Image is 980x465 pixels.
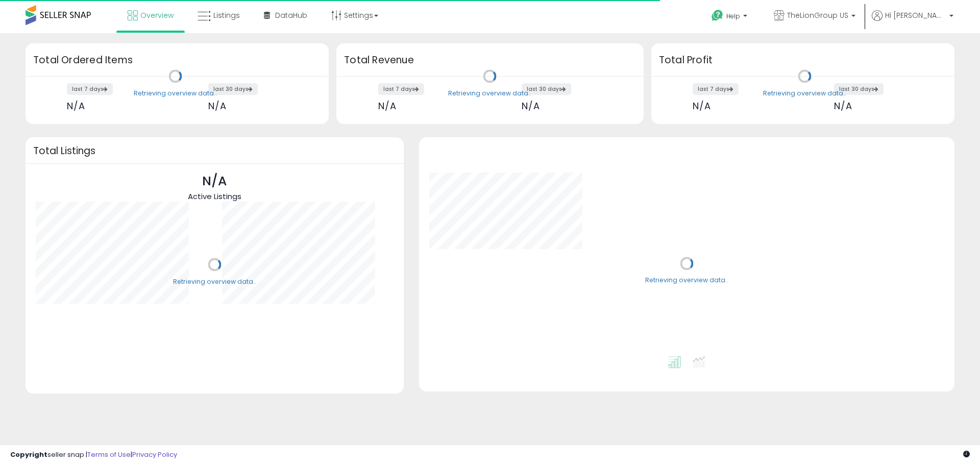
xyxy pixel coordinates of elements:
div: Retrieving overview data.. [173,277,256,286]
strong: Copyright [10,450,47,459]
span: Overview [140,10,174,20]
div: Retrieving overview data.. [448,89,531,98]
a: Privacy Policy [132,450,177,459]
a: Help [703,2,757,33]
span: DataHub [275,10,307,20]
div: Retrieving overview data.. [134,89,217,98]
span: Help [726,12,740,20]
div: Retrieving overview data.. [645,276,728,285]
i: Get Help [711,9,724,22]
div: seller snap | | [10,450,177,460]
a: Hi [PERSON_NAME] [872,10,953,33]
span: Hi [PERSON_NAME] [885,10,946,20]
span: TheLionGroup US [787,10,848,20]
a: Terms of Use [87,450,131,459]
div: Retrieving overview data.. [763,89,846,98]
span: Listings [213,10,240,20]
